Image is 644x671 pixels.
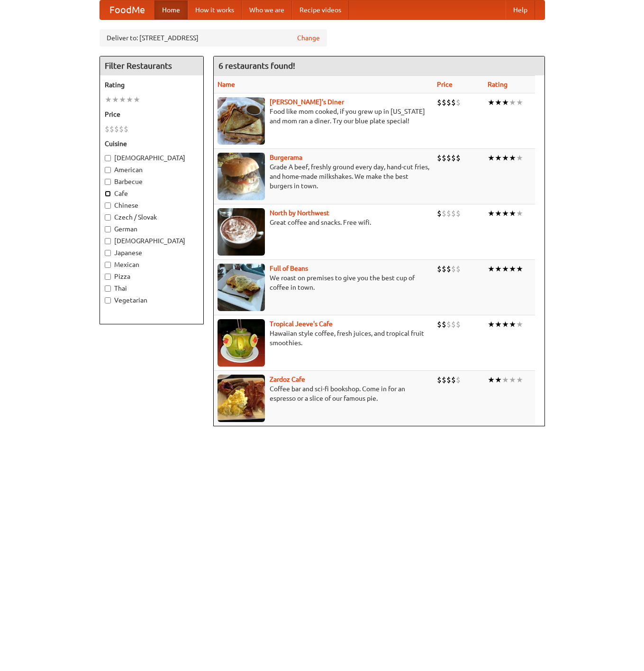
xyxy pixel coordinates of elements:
[105,165,199,175] label: American
[292,0,349,19] a: Recipe videos
[105,214,111,221] input: Czech / Slovak
[456,97,461,108] li: $
[105,179,111,185] input: Barbecue
[451,153,456,163] li: $
[516,264,523,274] li: ★
[109,124,114,134] li: $
[105,139,199,148] h5: Cuisine
[495,319,502,330] li: ★
[105,285,111,292] input: Thai
[502,264,509,274] li: ★
[442,97,446,108] li: $
[119,94,126,105] li: ★
[105,238,111,244] input: [DEMOGRAPHIC_DATA]
[105,262,111,268] input: Mexican
[270,320,333,328] a: Tropical Jeeve's Cafe
[502,208,509,219] li: ★
[506,0,535,19] a: Help
[105,177,199,186] label: Barbecue
[509,264,516,274] li: ★
[446,97,451,108] li: $
[451,319,456,330] li: $
[442,319,446,330] li: $
[446,264,451,274] li: $
[488,153,495,163] li: ★
[516,375,523,385] li: ★
[105,226,111,232] input: German
[105,155,111,161] input: [DEMOGRAPHIC_DATA]
[105,284,199,293] label: Thai
[488,97,495,108] li: ★
[218,61,295,70] ng-pluralize: 6 restaurants found!
[495,208,502,219] li: ★
[105,153,199,163] label: [DEMOGRAPHIC_DATA]
[297,33,320,43] a: Change
[437,97,442,108] li: $
[105,260,199,269] label: Mexican
[270,98,344,106] b: [PERSON_NAME]'s Diner
[502,153,509,163] li: ★
[105,189,199,198] label: Cafe
[488,81,508,88] a: Rating
[509,375,516,385] li: ★
[456,319,461,330] li: $
[100,0,154,19] a: FoodMe
[105,297,111,303] input: Vegetarian
[437,208,442,219] li: $
[488,264,495,274] li: ★
[516,153,523,163] li: ★
[218,153,265,200] img: burgerama.jpg
[442,375,446,385] li: $
[270,154,302,161] a: Burgerama
[502,97,509,108] li: ★
[114,124,119,134] li: $
[105,80,199,90] h5: Rating
[218,375,265,422] img: zardoz.jpg
[105,167,111,173] input: American
[218,329,429,348] p: Hawaiian style coffee, fresh juices, and tropical fruit smoothies.
[105,201,199,210] label: Chinese
[218,218,429,227] p: Great coffee and snacks. Free wifi.
[112,94,119,105] li: ★
[516,208,523,219] li: ★
[119,124,124,134] li: $
[100,29,327,46] div: Deliver to: [STREET_ADDRESS]
[105,274,111,280] input: Pizza
[105,236,199,246] label: [DEMOGRAPHIC_DATA]
[488,208,495,219] li: ★
[133,94,140,105] li: ★
[218,208,265,256] img: north.jpg
[456,208,461,219] li: $
[270,209,329,217] a: North by Northwest
[437,375,442,385] li: $
[105,248,199,257] label: Japanese
[502,319,509,330] li: ★
[218,384,429,403] p: Coffee bar and sci-fi bookshop. Come in for an espresso or a slice of our famous pie.
[270,376,305,383] a: Zardoz Cafe
[188,0,242,19] a: How it works
[105,110,199,119] h5: Price
[456,375,461,385] li: $
[105,212,199,222] label: Czech / Slovak
[446,208,451,219] li: $
[442,153,446,163] li: $
[218,97,265,145] img: sallys.jpg
[218,264,265,311] img: beans.jpg
[105,124,109,134] li: $
[437,264,442,274] li: $
[495,375,502,385] li: ★
[446,153,451,163] li: $
[488,319,495,330] li: ★
[509,319,516,330] li: ★
[270,265,308,272] b: Full of Beans
[105,250,111,256] input: Japanese
[218,319,265,367] img: jeeves.jpg
[509,208,516,219] li: ★
[509,153,516,163] li: ★
[495,153,502,163] li: ★
[442,264,446,274] li: $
